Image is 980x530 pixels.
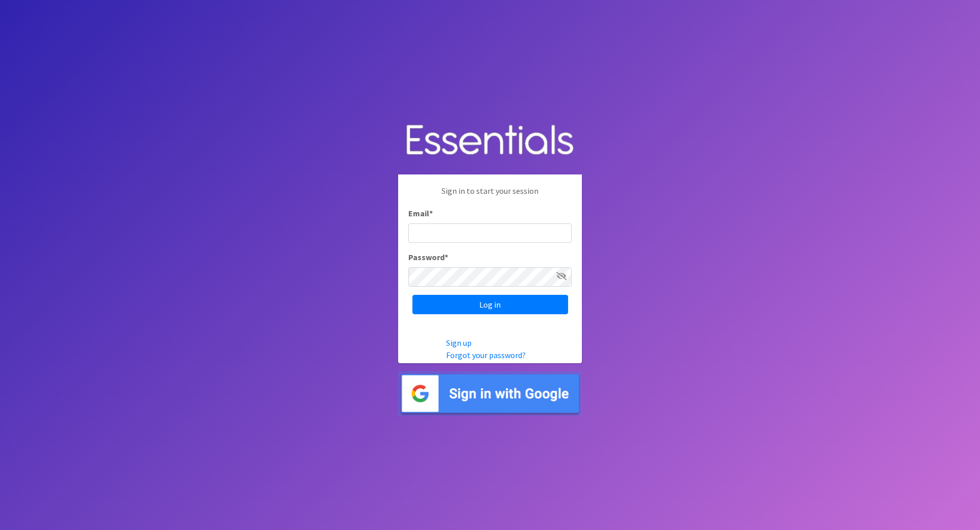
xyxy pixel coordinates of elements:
input: Log in [412,295,568,314]
label: Password [408,251,448,263]
p: Sign in to start your session [408,185,572,207]
label: Email [408,207,433,219]
a: Forgot your password? [446,350,526,360]
abbr: required [445,252,448,262]
a: Sign up [446,338,472,348]
img: Human Essentials [398,114,582,167]
abbr: required [429,208,433,218]
img: Sign in with Google [398,371,582,416]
